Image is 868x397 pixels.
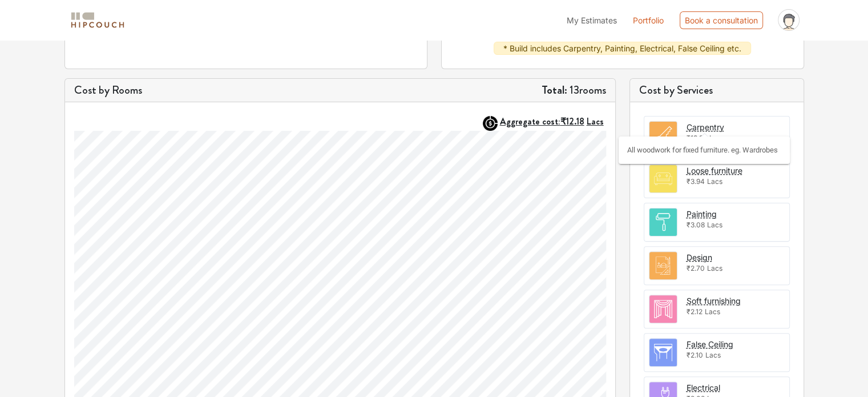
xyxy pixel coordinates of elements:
[69,7,126,33] span: logo-horizontal.svg
[687,177,705,186] span: ₹3.94
[707,264,722,272] span: Lacs
[705,351,721,359] span: Lacs
[639,83,794,97] h5: Cost by Services
[560,115,584,128] span: ₹12.18
[649,295,677,323] img: room.svg
[687,295,741,307] button: Soft furnishing
[687,220,705,229] span: ₹3.08
[687,382,720,394] button: Electrical
[687,208,717,220] button: Painting
[649,252,677,279] img: room.svg
[707,177,722,186] span: Lacs
[633,14,664,26] a: Portfolio
[542,82,567,98] strong: Total:
[627,145,781,155] div: All woodwork for fixed furniture. eg. Wardrobes
[687,264,705,272] span: ₹2.70
[74,83,142,97] h5: Cost by Rooms
[680,11,763,29] div: Book a consultation
[483,116,498,131] img: AggregateIcon
[69,10,126,30] img: logo-horizontal.svg
[687,251,712,263] button: Design
[587,115,604,128] span: Lacs
[542,83,606,97] h5: 13 rooms
[649,339,677,366] img: room.svg
[687,351,703,359] span: ₹2.10
[649,165,677,193] img: room.svg
[500,115,604,128] strong: Aggregate cost:
[705,307,720,316] span: Lacs
[707,220,722,229] span: Lacs
[687,121,724,133] button: Carpentry
[649,208,677,236] img: room.svg
[687,307,703,316] span: ₹2.12
[567,15,617,25] span: My Estimates
[494,42,751,55] div: * Build includes Carpentry, Painting, Electrical, False Ceiling etc.
[649,122,677,149] img: room.svg
[500,116,606,127] button: Aggregate cost:₹12.18Lacs
[687,338,733,350] button: False Ceiling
